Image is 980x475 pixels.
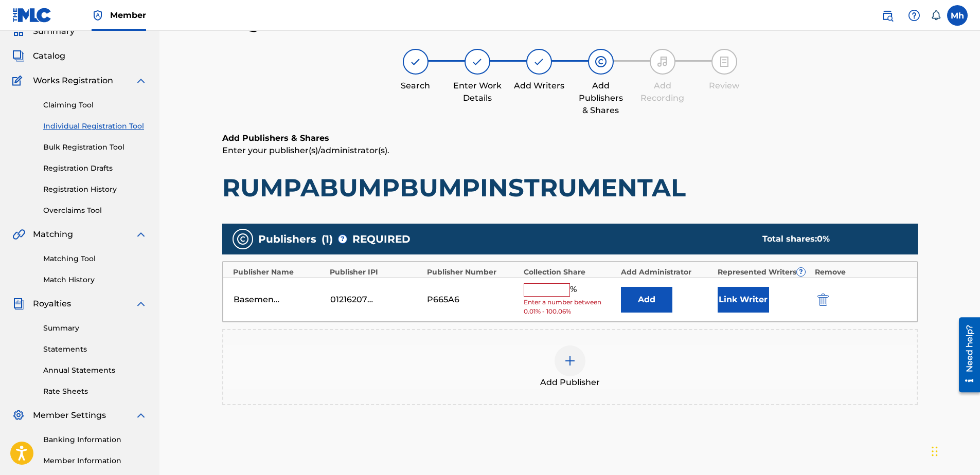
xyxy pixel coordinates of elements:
a: Claiming Tool [43,100,147,111]
img: step indicator icon for Search [409,56,422,68]
span: ? [797,268,805,276]
div: Drag [932,436,938,467]
span: ( 1 ) [322,231,333,247]
a: Individual Registration Tool [43,121,147,132]
span: Matching [33,228,73,241]
span: Catalog [33,50,65,62]
div: Add Recording [637,80,688,104]
img: search [881,9,894,22]
div: Collection Share [524,267,616,278]
div: Review [699,80,750,92]
span: Enter a number between 0.01% - 100.06% [524,298,615,316]
a: Banking Information [43,434,147,445]
iframe: Chat Widget [929,426,980,475]
div: Add Administrator [621,267,713,278]
h1: RUMPABUMPBUMPINSTRUMENTAL [222,172,918,203]
a: Member Information [43,455,147,466]
span: Member [110,9,146,21]
img: expand [135,298,147,310]
div: Help [904,5,924,26]
span: Works Registration [33,75,113,87]
button: Link Writer [718,287,769,313]
img: 12a2ab48e56ec057fbd8.svg [817,294,829,306]
iframe: Resource Center [951,314,980,396]
a: Rate Sheets [43,386,147,397]
a: Summary [43,323,147,334]
h6: Add Publishers & Shares [222,132,918,144]
img: Royalties [12,298,25,310]
div: Enter Work Details [452,80,503,104]
a: Matching Tool [43,253,147,264]
div: Remove [815,267,907,278]
button: Add [621,287,672,313]
img: Catalog [12,50,25,62]
div: Represented Writers [718,267,810,278]
div: User Menu [947,5,968,26]
a: Overclaims Tool [43,205,147,216]
a: Bulk Registration Tool [43,142,147,153]
a: Registration Drafts [43,163,147,174]
span: Summary [33,25,75,38]
a: SummarySummary [12,25,75,38]
img: step indicator icon for Review [718,56,730,68]
div: Total shares: [762,233,897,245]
span: Publishers [258,231,316,247]
div: Publisher IPI [330,267,422,278]
a: Annual Statements [43,365,147,376]
img: expand [135,228,147,241]
a: Match History [43,275,147,285]
p: Enter your publisher(s)/administrator(s). [222,144,918,157]
div: Search [390,80,441,92]
a: CatalogCatalog [12,50,65,62]
div: Publisher Name [233,267,325,278]
div: Publisher Number [427,267,519,278]
span: % [570,283,579,297]
span: Member Settings [33,409,106,422]
div: Add Writers [513,80,565,92]
div: Add Publishers & Shares [575,80,627,117]
img: MLC Logo [12,8,52,23]
img: Matching [12,228,25,241]
img: expand [135,409,147,422]
img: help [908,9,920,22]
img: add [564,355,576,367]
span: ? [338,235,347,243]
img: step indicator icon for Add Publishers & Shares [595,56,607,68]
img: Works Registration [12,75,26,87]
img: publishers [237,233,249,245]
img: Member Settings [12,409,25,422]
span: Add Publisher [540,376,600,389]
img: Summary [12,25,25,38]
a: Registration History [43,184,147,195]
a: Statements [43,344,147,355]
div: Notifications [931,10,941,21]
img: expand [135,75,147,87]
img: step indicator icon for Add Writers [533,56,545,68]
span: REQUIRED [352,231,411,247]
img: Top Rightsholder [92,9,104,22]
img: step indicator icon for Add Recording [656,56,669,68]
a: Public Search [877,5,898,26]
span: 0 % [817,234,830,244]
img: step indicator icon for Enter Work Details [471,56,484,68]
span: Royalties [33,298,71,310]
